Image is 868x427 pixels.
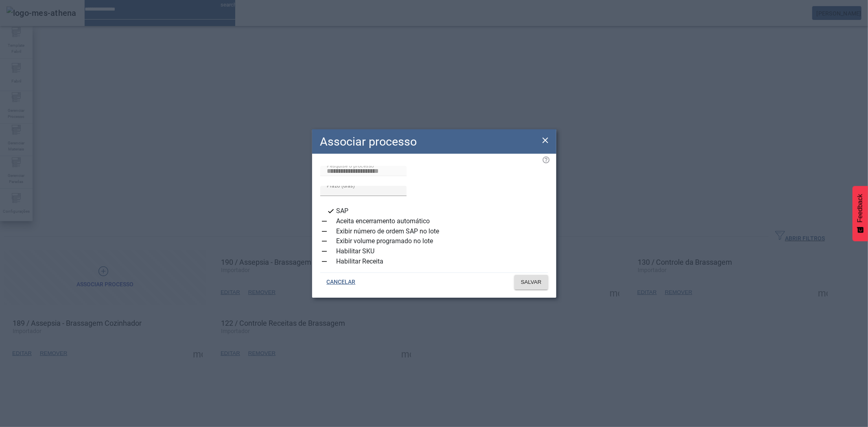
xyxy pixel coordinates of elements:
[335,216,430,226] label: Aceita encerramento automático
[521,278,542,286] span: SALVAR
[320,275,362,290] button: CANCELAR
[335,236,433,246] label: Exibir volume programado no lote
[335,246,375,256] label: Habilitar SKU
[327,166,400,176] input: Number
[514,275,548,290] button: SALVAR
[335,227,439,236] label: Exibir número de ordem SAP no lote
[320,133,417,150] h2: Associar processo
[335,257,384,266] label: Habilitar Receita
[327,163,374,169] mat-label: Pesquise o processo
[853,186,868,241] button: Feedback - Mostrar pesquisa
[857,194,864,222] span: Feedback
[327,278,356,286] span: CANCELAR
[327,183,355,189] mat-label: Prazo (dias)
[335,206,349,216] label: SAP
